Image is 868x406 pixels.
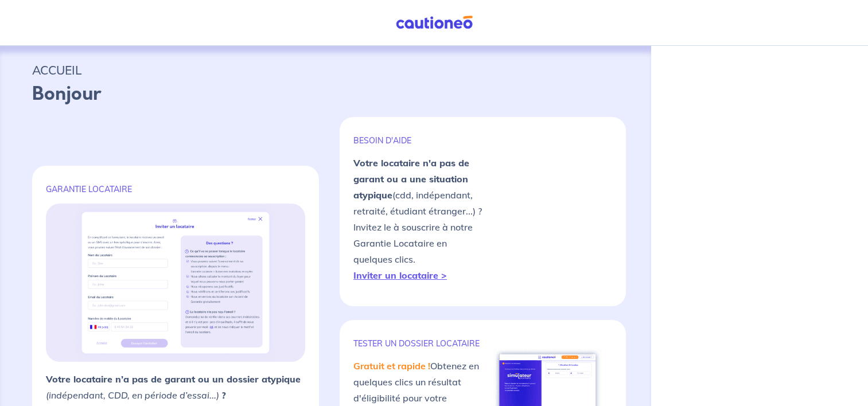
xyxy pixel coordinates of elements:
p: TESTER un dossier locataire [353,338,482,349]
a: Inviter un locataire > [353,270,447,281]
img: invite.png [73,204,278,362]
strong: Votre locataire n’a pas de garant ou un dossier atypique [46,373,301,385]
p: (cdd, indépendant, retraité, étudiant étranger...) ? Invitez le à souscrire à notre Garantie Loca... [353,155,482,283]
img: Cautioneo [391,15,477,30]
strong: Votre locataire n'a pas de garant ou a une situation atypique [353,157,469,201]
em: Gratuit et rapide ! [353,360,430,372]
p: BESOIN D'AIDE [353,135,482,146]
p: GARANTIE LOCATAIRE [46,184,305,194]
p: Bonjour [32,80,619,108]
p: ACCUEIL [32,60,619,80]
em: (indépendant, CDD, en période d’essai...) [46,389,219,401]
strong: ? [221,389,226,401]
